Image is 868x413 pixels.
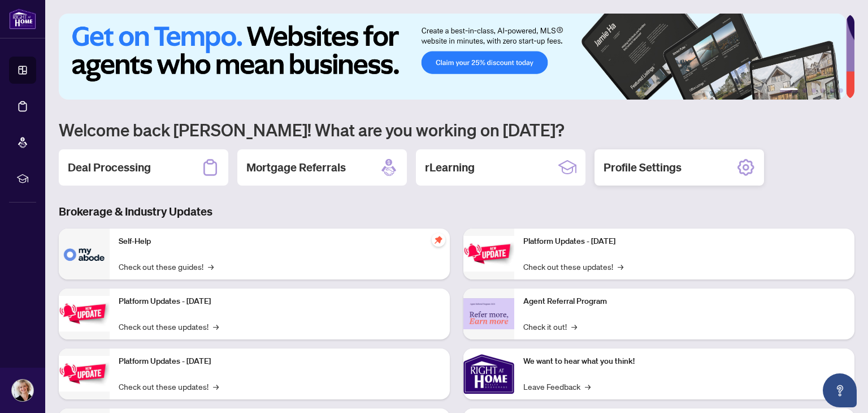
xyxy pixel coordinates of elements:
[119,380,219,393] a: Check out these updates!→
[523,235,845,248] p: Platform Updates - [DATE]
[463,236,514,272] img: Platform Updates - June 23, 2025
[119,355,441,368] p: Platform Updates - [DATE]
[780,88,798,93] button: 1
[830,88,834,93] button: 5
[68,160,151,175] h2: Deal Processing
[432,233,445,247] span: pushpin
[59,119,854,140] h1: Welcome back [PERSON_NAME]! What are you working on [DATE]?
[604,160,682,175] h2: Profile Settings
[585,380,591,393] span: →
[59,229,110,279] img: Self-Help
[523,320,577,333] a: Check it out!→
[571,320,577,333] span: →
[802,88,807,93] button: 2
[9,8,36,29] img: logo
[463,298,514,329] img: Agent Referral Program
[523,380,591,393] a: Leave Feedback→
[821,88,825,93] button: 4
[208,260,214,273] span: →
[811,88,816,93] button: 3
[119,320,219,333] a: Check out these updates!→
[839,88,843,93] button: 6
[463,349,514,399] img: We want to hear what you think!
[523,355,845,368] p: We want to hear what you think!
[618,260,623,273] span: →
[59,356,110,392] img: Platform Updates - July 21, 2025
[119,260,214,273] a: Check out these guides!→
[523,295,845,308] p: Agent Referral Program
[523,260,623,273] a: Check out these updates!→
[213,320,219,333] span: →
[59,204,854,220] h3: Brokerage & Industry Updates
[823,373,857,407] button: Open asap
[59,296,110,332] img: Platform Updates - September 16, 2025
[59,14,846,100] img: Slide 0
[213,380,219,393] span: →
[12,380,33,401] img: Profile Icon
[425,160,475,175] h2: rLearning
[119,295,441,308] p: Platform Updates - [DATE]
[119,235,441,248] p: Self-Help
[246,160,346,175] h2: Mortgage Referrals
